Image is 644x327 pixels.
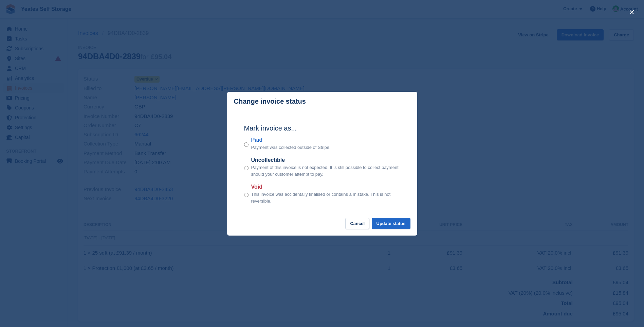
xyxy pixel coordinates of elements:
p: Change invoice status [234,98,306,105]
button: close [626,7,637,18]
label: Paid [251,136,331,144]
p: This invoice was accidentally finalised or contains a mistake. This is not reversible. [251,191,400,204]
button: Cancel [345,218,369,229]
h2: Mark invoice as... [244,123,400,133]
label: Uncollectible [251,156,400,164]
p: Payment was collected outside of Stripe. [251,144,331,151]
p: Payment of this invoice is not expected. It is still possible to collect payment should your cust... [251,164,400,177]
button: Update status [372,218,410,229]
label: Void [251,183,400,191]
